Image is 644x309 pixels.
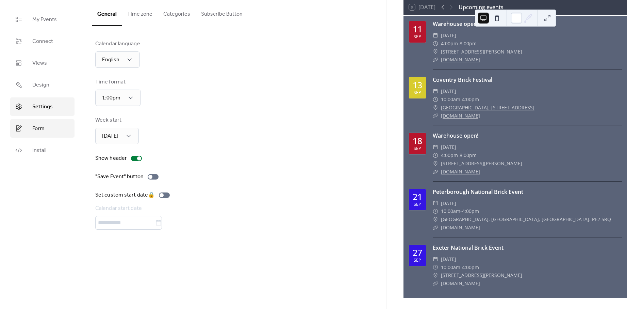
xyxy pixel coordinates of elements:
span: - [460,95,462,104]
span: My Events [32,16,57,24]
div: ​ [433,95,438,104]
div: Sep [414,202,421,207]
a: Peterborough National Brick Event [433,188,523,196]
span: - [460,207,462,215]
div: ​ [433,279,438,288]
div: ​ [433,56,438,64]
a: My Events [10,10,75,29]
a: [DOMAIN_NAME] [441,112,480,119]
div: Upcoming events [459,3,503,11]
a: Settings [10,97,75,116]
div: Sep [414,146,421,151]
div: Sep [414,258,421,263]
span: 8:00pm [460,151,477,159]
span: Form [32,125,45,133]
span: 1:00pm [102,93,120,103]
span: 4:00pm [441,151,458,159]
a: Form [10,119,75,138]
div: ​ [433,159,438,168]
div: 13 [413,81,422,89]
a: [GEOGRAPHIC_DATA], [STREET_ADDRESS] [441,104,534,112]
span: 8:00pm [460,40,477,48]
span: [STREET_ADDRESS][PERSON_NAME] [441,159,522,168]
div: Show header [95,154,127,163]
div: 21 [413,192,422,201]
a: [STREET_ADDRESS][PERSON_NAME] [441,271,522,279]
div: Sep [414,91,421,95]
a: [DOMAIN_NAME] [441,56,480,63]
span: Design [32,81,49,89]
a: [GEOGRAPHIC_DATA], [GEOGRAPHIC_DATA], [GEOGRAPHIC_DATA]. PE2 5RQ [441,215,611,223]
span: [DATE] [441,31,456,40]
div: ​ [433,215,438,223]
div: ​ [433,199,438,207]
a: Warehouse open! [433,20,478,28]
a: Install [10,141,75,159]
div: Sep [414,35,421,39]
div: ​ [433,143,438,151]
div: ​ [433,31,438,40]
div: Week start [95,116,137,124]
div: Calendar language [95,40,140,48]
div: Time format [95,78,139,86]
div: ​ [433,168,438,176]
a: Coventry Brick Festival [433,76,492,83]
span: - [458,40,460,48]
div: ​ [433,223,438,232]
div: 11 [413,25,422,33]
span: [DATE] [441,255,456,263]
span: 4:00pm [462,263,479,272]
a: [DOMAIN_NAME] [441,224,480,231]
a: [DOMAIN_NAME] [441,280,480,287]
div: ​ [433,207,438,215]
span: Install [32,146,46,155]
a: Warehouse open! [433,132,478,139]
span: 10:00am [441,207,460,215]
span: [STREET_ADDRESS][PERSON_NAME] [441,48,522,56]
div: "Save Event" button [95,173,144,181]
span: [DATE] [441,87,456,95]
span: - [458,151,460,159]
div: ​ [433,255,438,263]
span: - [460,263,462,272]
div: ​ [433,263,438,272]
div: ​ [433,104,438,112]
a: Connect [10,32,75,50]
span: [DATE] [441,199,456,207]
span: [DATE] [102,131,118,141]
span: 10:00am [441,263,460,272]
span: 4:00pm [441,40,458,48]
div: 18 [413,137,422,145]
div: ​ [433,48,438,56]
div: ​ [433,271,438,279]
span: Views [32,59,47,67]
span: 4:00pm [462,207,479,215]
a: [DOMAIN_NAME] [441,168,480,175]
a: Design [10,76,75,94]
div: ​ [433,40,438,48]
span: 4:00pm [462,95,479,104]
div: ​ [433,87,438,95]
div: ​ [433,151,438,159]
span: English [102,55,119,65]
span: [DATE] [441,143,456,151]
div: ​ [433,112,438,120]
a: Views [10,54,75,72]
a: Exeter National Brick Event [433,244,503,251]
span: Settings [32,103,53,111]
span: 10:00am [441,95,460,104]
div: 27 [413,248,422,257]
span: Connect [32,37,53,46]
